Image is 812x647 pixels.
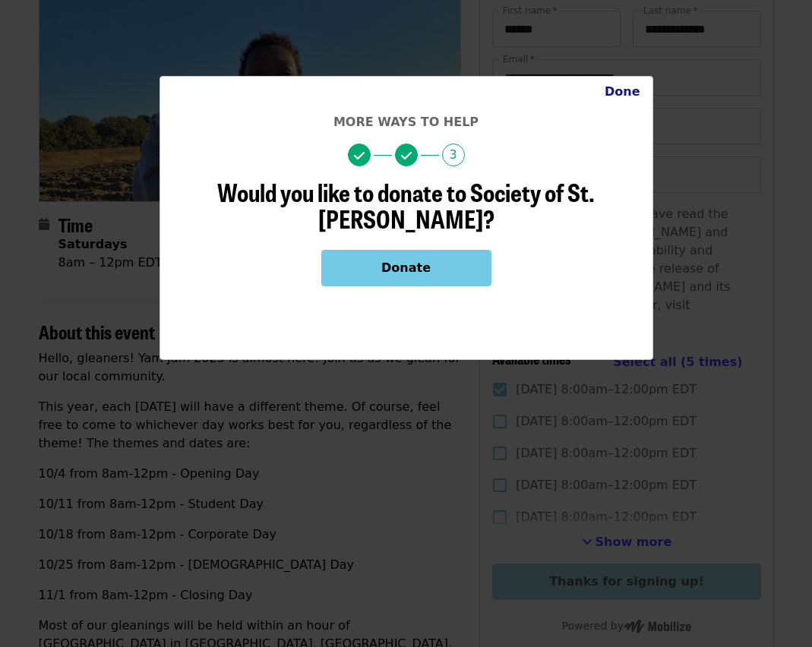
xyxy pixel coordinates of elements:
[592,77,652,107] button: Close
[333,115,479,129] span: More ways to help
[442,144,465,166] span: 3
[381,260,431,275] span: Donate
[354,149,365,163] i: check icon
[321,250,491,286] button: Donate
[217,174,595,236] span: Would you like to donate to Society of St. [PERSON_NAME]?
[321,260,491,275] a: Donate
[401,149,412,163] i: check icon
